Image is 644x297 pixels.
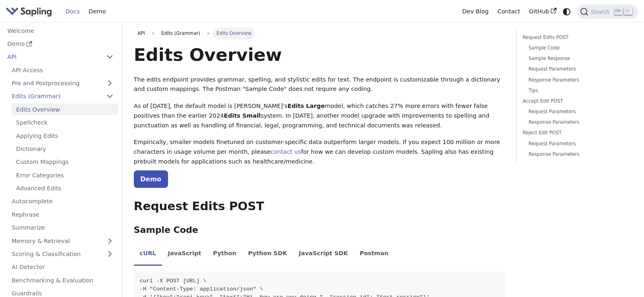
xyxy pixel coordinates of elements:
button: Search (Ctrl+K) [577,4,638,19]
a: Applying Edits [12,130,118,142]
span: -H "Content-Type: application/json" \ [140,286,263,292]
a: GitHub [524,5,561,18]
a: Request Edits POST [523,34,629,41]
button: Switch between dark and light mode (currently system mode) [561,6,573,17]
a: Demo [134,170,168,188]
a: Reject Edit POST [523,129,629,137]
a: Response Parameters [528,76,627,84]
a: Edits (Grammar) [7,90,118,102]
span: Search [588,9,614,15]
li: cURL [134,243,162,266]
a: Sample Response [528,55,627,62]
li: JavaScript [162,243,207,266]
h1: Edits Overview [134,44,505,66]
a: Spellcheck [12,117,118,129]
a: Response Parameters [528,118,627,126]
strong: Edits Small [224,112,260,119]
a: Request Parameters [528,108,627,116]
p: Empirically, smaller models finetuned on customer-specific data outperform larger models. If you ... [134,138,505,166]
a: contact us [271,148,301,155]
a: Autocomplete [7,196,118,207]
p: As of [DATE], the default model is [PERSON_NAME]'s model, which catches 27% more errors with fewe... [134,101,505,130]
h2: Request Edits POST [134,199,505,214]
h3: Sample Code [134,225,505,236]
a: Demo [84,5,110,18]
a: API Access [7,64,118,76]
a: Request Parameters [528,140,627,148]
a: Rephrase [7,209,118,220]
a: Response Parameters [528,151,627,158]
a: Sapling.ai [6,6,55,17]
kbd: K [624,8,632,15]
a: Demo [3,38,118,50]
span: Edits Overview [213,28,255,39]
img: Sapling.ai [6,6,52,17]
a: API [134,28,149,39]
a: API [3,51,102,63]
span: Edits (Grammar) [157,28,204,39]
li: Python SDK [242,243,293,266]
span: curl -X POST [URL] \ [140,278,206,284]
a: AI Detector [7,261,118,273]
a: Welcome [3,25,118,37]
a: Request Parameters [528,65,627,73]
strong: Edits Large [288,103,325,109]
a: Pre and Postprocessing [7,77,118,89]
a: Contact [493,5,525,18]
a: Scoring & Classification [7,248,118,260]
li: Postman [354,243,395,266]
span: API [138,30,145,36]
li: JavaScript SDK [293,243,354,266]
a: Accept Edit POST [523,97,629,105]
a: Edits Overview [12,103,118,115]
a: Error Categories [12,169,118,181]
a: Dev Blog [458,5,493,18]
p: The edits endpoint provides grammar, spelling, and stylistic edits for text. The endpoint is cust... [134,75,505,95]
nav: Breadcrumbs [134,28,505,39]
button: Collapse sidebar category 'API' [102,51,118,63]
a: Advanced Edits [12,183,118,194]
a: Tips [528,87,627,95]
a: Benchmarking & Evaluation [7,274,118,286]
a: Summarize [7,222,118,234]
a: Memory & Retrieval [7,235,118,247]
a: Dictionary [12,143,118,155]
a: Docs [61,5,84,18]
a: Sample Code [528,44,627,52]
li: Python [207,243,242,266]
a: Custom Mappings [12,156,118,168]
